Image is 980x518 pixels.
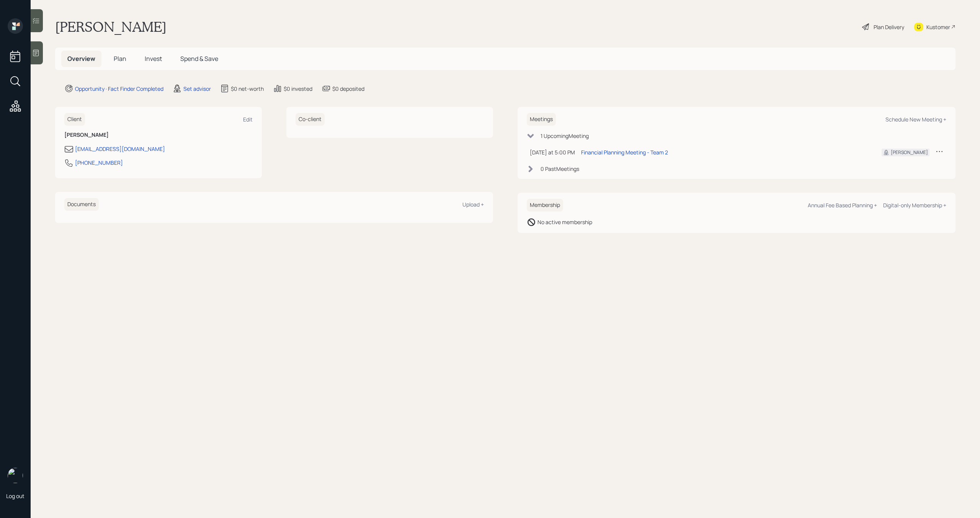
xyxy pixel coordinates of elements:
[67,54,95,63] span: Overview
[874,23,904,31] div: Plan Delivery
[55,18,167,35] h1: [PERSON_NAME]
[284,85,312,93] div: $0 invested
[183,85,211,93] div: Set advisor
[883,202,946,209] div: Digital-only Membership +
[541,132,589,140] div: 1 Upcoming Meeting
[64,113,85,126] h6: Client
[64,198,99,211] h6: Documents
[885,116,946,123] div: Schedule New Meeting +
[180,54,218,63] span: Spend & Save
[581,148,668,156] div: Financial Planning Meeting - Team 2
[6,492,24,500] div: Log out
[537,218,592,226] div: No active membership
[541,165,579,173] div: 0 Past Meeting s
[75,85,163,93] div: Opportunity · Fact Finder Completed
[243,116,253,123] div: Edit
[296,113,325,126] h6: Co-client
[530,148,575,156] div: [DATE] at 5:00 PM
[145,54,162,63] span: Invest
[8,468,23,483] img: michael-russo-headshot.png
[926,23,950,31] div: Kustomer
[75,145,165,153] div: [EMAIL_ADDRESS][DOMAIN_NAME]
[114,54,126,63] span: Plan
[231,85,264,93] div: $0 net-worth
[462,201,484,208] div: Upload +
[75,159,123,167] div: [PHONE_NUMBER]
[527,113,556,126] h6: Meetings
[808,202,877,209] div: Annual Fee Based Planning +
[64,132,253,138] h6: [PERSON_NAME]
[332,85,364,93] div: $0 deposited
[527,199,563,211] h6: Membership
[891,149,928,156] div: [PERSON_NAME]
